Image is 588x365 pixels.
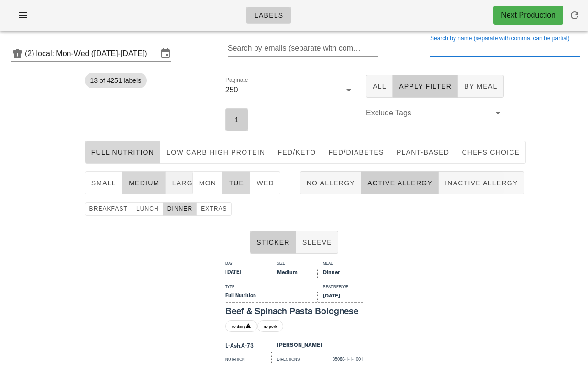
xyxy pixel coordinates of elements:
button: Active Allergy [361,171,439,194]
button: Mon [192,171,223,194]
span: Labels [254,11,284,19]
button: Full Nutrition [85,141,161,164]
div: Directions [271,352,317,363]
span: Active Allergy [367,179,433,187]
button: medium [122,171,166,194]
span: dinner [167,205,193,212]
button: extras [197,202,232,216]
div: Full Nutrition [225,292,317,303]
span: Plant-Based [396,148,449,156]
span: Low Carb High Protein [166,148,265,156]
span: Sticker [256,239,290,246]
button: breakfast [85,202,132,216]
span: Fed/diabetes [328,148,384,156]
button: dinner [163,202,197,216]
span: All [372,82,387,90]
span: Wed [256,179,274,187]
div: L-Ash.A-73 [225,342,271,352]
button: Sticker [250,231,296,254]
button: chefs choice [455,141,526,164]
div: Best Before [317,284,363,292]
div: 250 [225,86,238,94]
span: Mon [199,179,217,187]
button: Wed [250,171,280,194]
span: no pork [264,321,277,331]
div: Beef & Spinach Pasta Bolognese [225,307,363,316]
span: Inactive Allergy [444,179,518,187]
span: 35088-1-1-1001 [333,357,363,362]
span: large [171,179,198,187]
span: Sleeve [302,239,332,246]
div: (2) [25,49,36,58]
span: By Meal [464,82,497,90]
div: Nutrition [225,352,271,363]
span: medium [128,179,160,187]
span: chefs choice [461,148,520,156]
span: 13 of 4251 labels [90,73,142,88]
div: Day [225,261,271,269]
span: lunch [136,205,159,212]
button: Tue [222,171,250,194]
span: no dairy [232,321,251,331]
button: large [166,171,204,194]
button: Plant-Based [390,141,455,164]
span: Apply Filter [399,82,452,90]
span: breakfast [89,205,128,212]
span: Tue [228,179,244,187]
button: No Allergy [300,171,361,194]
span: extras [200,205,227,212]
button: 1 [225,108,248,131]
button: By Meal [458,75,503,98]
button: Fed/diabetes [322,141,390,164]
div: Medium [271,269,317,279]
a: Labels [246,7,292,24]
div: [DATE] [225,269,271,279]
button: Fed/keto [271,141,322,164]
button: Apply Filter [393,75,458,98]
button: Inactive Allergy [439,171,524,194]
div: Paginate250 [225,82,355,98]
span: 1 [232,116,242,124]
div: Meal [317,261,363,269]
span: Fed/keto [277,148,316,156]
button: All [366,75,393,98]
div: Type [225,284,317,292]
span: No Allergy [306,179,355,187]
label: Paginate [225,77,248,84]
div: [PERSON_NAME] [271,342,363,352]
button: Low Carb High Protein [160,141,271,164]
div: Exclude Tags [366,105,504,121]
button: small [85,171,122,194]
div: [DATE] [317,292,363,303]
div: Next Production [501,10,555,21]
div: Size [271,261,317,269]
label: Search by name (separate with comma, can be partial) [430,35,569,42]
button: Sleeve [296,231,338,254]
div: Dinner [317,269,363,279]
button: lunch [132,202,163,216]
span: Full Nutrition [91,148,155,156]
span: small [91,179,116,187]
